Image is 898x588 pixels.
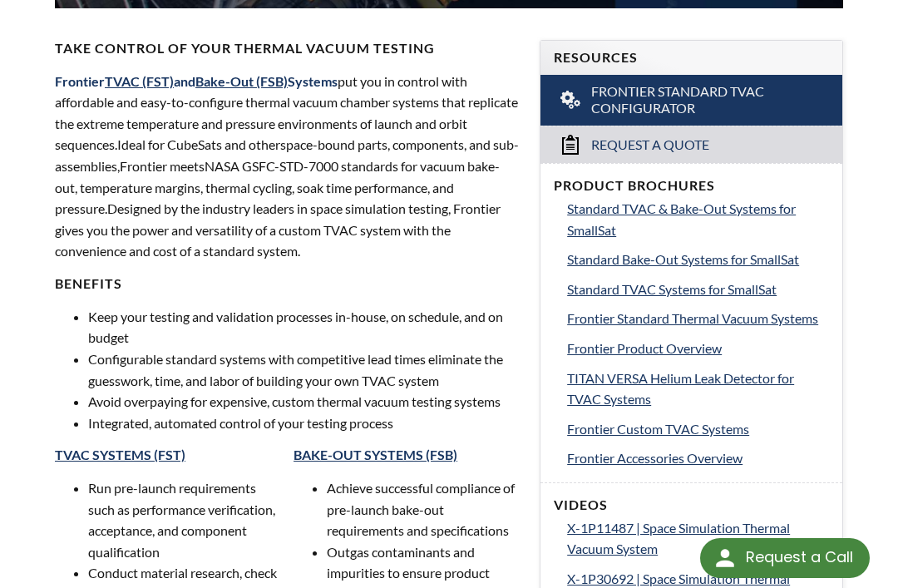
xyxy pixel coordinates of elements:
span: Request a Quote [591,136,709,154]
a: Standard Bake-Out Systems for SmallSat [567,249,829,270]
span: TITAN VERSA Helium Leak Detector for TVAC Systems [567,370,794,408]
span: Frontier Custom TVAC Systems [567,421,749,437]
h4: Resources [554,49,829,67]
li: Integrated, automated control of your testing process [88,413,520,434]
a: Bake-Out (FSB) [195,73,288,89]
a: Standard TVAC & Bake-Out Systems for SmallSat [567,198,829,240]
span: X-1P11487 | Space Simulation Thermal Vacuum System [567,520,790,557]
div: Request a Call [700,538,870,578]
a: TITAN VERSA Helium Leak Detector for TVAC Systems [567,368,829,410]
span: Frontier and Systems [55,73,338,89]
a: X-1P11487 | Space Simulation Thermal Vacuum System [567,517,829,560]
h4: Take Control of Your Thermal Vacuum Testing [55,40,520,57]
a: Frontier Custom TVAC Systems [567,418,829,440]
h4: Product Brochures [554,177,829,195]
span: Frontier Product Overview [567,340,722,356]
span: Standard TVAC Systems for SmallSat [567,281,777,297]
li: Configurable standard systems with competitive lead times eliminate the guesswork, time, and labo... [88,348,520,391]
h4: Videos [554,497,829,514]
span: NASA GSFC-STD-7000 standards for vacuum bake-out, temperature margins, thermal cycling, soak time... [55,158,500,216]
li: Run pre-launch requirements such as performance verification, acceptance, and component qualifica... [88,477,281,562]
span: Standard TVAC & Bake-Out Systems for SmallSat [567,200,796,238]
span: Frontier Standard TVAC Configurator [591,83,801,118]
img: round button [712,545,738,571]
a: Frontier Product Overview [567,338,829,359]
span: Designed by the industry leaders in space simulation testing, Frontier gives you the power and ve... [55,200,501,259]
li: Avoid overpaying for expensive, custom thermal vacuum testing systems [88,391,520,413]
a: Frontier Standard Thermal Vacuum Systems [567,308,829,329]
a: Frontier Accessories Overview [567,447,829,469]
a: Standard TVAC Systems for SmallSat [567,279,829,300]
a: TVAC SYSTEMS (FST) [55,447,185,462]
span: Frontier Standard Thermal Vacuum Systems [567,310,818,326]
span: Id [117,136,129,152]
h4: BENEFITS [55,275,520,293]
p: put you in control with affordable and easy-to-configure thermal vacuum chamber systems that repl... [55,71,520,262]
li: Achieve successful compliance of pre-launch bake-out requirements and specifications [327,477,520,541]
span: space-bound parts, components, and sub-assemblies, [55,136,519,174]
a: Request a Quote [540,126,842,163]
span: Frontier Accessories Overview [567,450,743,466]
li: Keep your testing and validation processes in-house, on schedule, and on budget [88,306,520,348]
span: xtreme temperature and pressure environments of launch and orbit sequences. eal for CubeSats and ... [55,116,467,153]
div: Request a Call [746,538,853,576]
a: TVAC (FST) [105,73,174,89]
a: Frontier Standard TVAC Configurator [540,75,842,126]
a: BAKE-OUT SYSTEMS (FSB) [294,447,457,462]
span: Standard Bake-Out Systems for SmallSat [567,251,799,267]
